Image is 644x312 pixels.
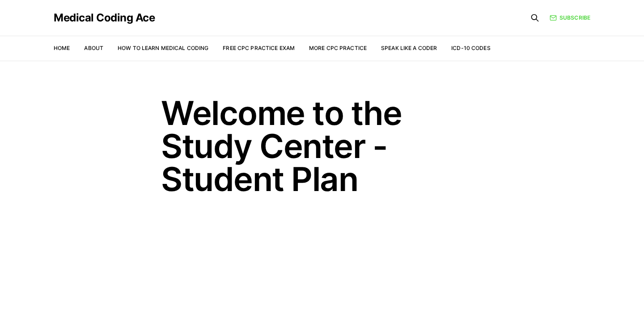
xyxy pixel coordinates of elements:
a: Free CPC Practice Exam [223,45,295,51]
a: Home [54,45,70,51]
a: Subscribe [550,14,590,22]
a: ICD-10 Codes [451,45,490,51]
a: About [84,45,103,51]
h1: Welcome to the Study Center - Student Plan [161,96,483,196]
a: How to Learn Medical Coding [118,45,208,51]
a: More CPC Practice [309,45,367,51]
a: Medical Coding Ace [54,12,155,23]
a: Speak Like a Coder [381,45,437,51]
